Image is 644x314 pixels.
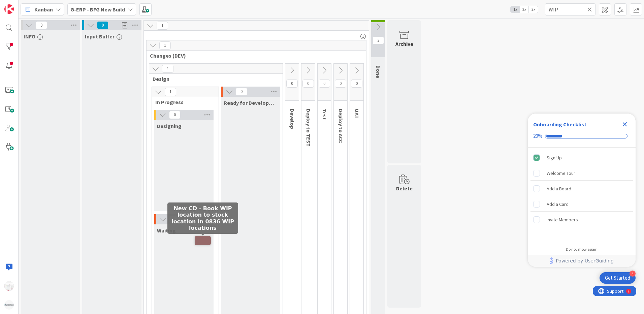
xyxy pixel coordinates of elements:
span: 0 [36,21,47,29]
div: Onboarding Checklist [533,120,586,128]
span: 0 [169,111,181,119]
div: 2 [35,3,37,8]
span: Support [14,1,31,9]
b: G-ERP - BFG New Build [70,6,125,13]
div: Add a Board [547,185,571,193]
span: 0 [236,88,247,96]
span: Input Buffer [85,33,115,40]
div: Open Get Started checklist, remaining modules: 4 [600,272,636,284]
span: 1 [165,88,176,96]
div: Welcome Tour is incomplete. [530,166,633,181]
span: 0 [351,80,362,88]
a: Powered by UserGuiding [531,255,632,267]
div: Add a Board is incomplete. [530,181,633,196]
span: Deploy to TEST [305,109,312,147]
div: Delete [396,184,413,192]
span: 1x [511,6,520,13]
div: 20% [533,133,542,139]
span: Ready for Development [224,99,278,106]
div: Checklist items [528,148,636,242]
div: Checklist Container [528,114,636,267]
span: Kanban [34,5,53,13]
span: Test [321,109,328,120]
span: 0 [97,21,108,29]
span: In Progress [155,99,210,105]
span: INFO [24,33,35,40]
span: 0 [319,80,330,88]
span: 3x [529,6,538,13]
span: 1 [159,41,171,50]
div: Sign Up [547,154,562,162]
div: Sign Up is complete. [530,150,633,165]
span: 2x [520,6,529,13]
div: Add a Card [547,200,569,208]
span: Develop [289,109,296,129]
span: Powered by UserGuiding [556,257,614,265]
div: Archive [395,40,413,48]
img: avatar [4,300,14,310]
span: Changes (DEV) [150,52,358,59]
span: Deploy to ACC [337,109,344,143]
img: Visit kanbanzone.com [4,4,14,14]
span: Design [153,75,274,82]
span: Done [375,65,382,78]
span: 0 [335,80,346,88]
img: KB [4,281,14,291]
div: Invite Members [547,216,578,224]
div: Invite Members is incomplete. [530,212,633,227]
div: Get Started [605,275,630,281]
span: 1 [162,65,173,73]
div: Close Checklist [619,119,630,130]
span: Designing [157,123,182,129]
span: UAT [354,109,360,119]
div: Do not show again [566,247,598,252]
span: 1 [157,22,168,30]
span: 2 [373,36,384,44]
span: Waiting [157,227,176,234]
div: Welcome Tour [547,169,575,177]
span: 0 [302,80,314,88]
div: 4 [630,271,636,277]
div: Add a Card is incomplete. [530,197,633,212]
div: Checklist progress: 20% [533,133,630,139]
span: 0 [286,80,298,88]
h5: New CD - Book WIP location to stock location in 0836 WIP locations [170,205,235,231]
div: Footer [528,255,636,267]
input: Quick Filter... [545,3,595,15]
